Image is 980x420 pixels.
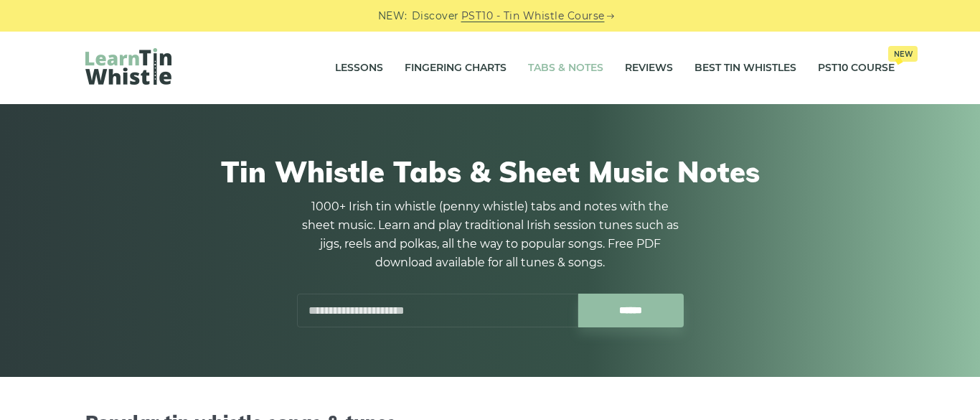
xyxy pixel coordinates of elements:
a: Lessons [335,50,383,86]
a: Reviews [625,50,673,86]
p: 1000+ Irish tin whistle (penny whistle) tabs and notes with the sheet music. Learn and play tradi... [296,197,684,272]
h1: Tin Whistle Tabs & Sheet Music Notes [85,154,895,189]
a: Best Tin Whistles [694,50,796,86]
a: PST10 CourseNew [818,50,895,86]
a: Tabs & Notes [528,50,603,86]
a: Fingering Charts [405,50,507,86]
img: LearnTinWhistle.com [85,48,171,85]
span: New [888,46,918,62]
